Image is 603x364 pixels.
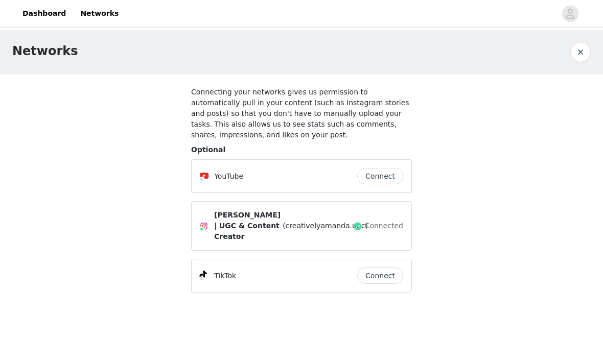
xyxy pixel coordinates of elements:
div: avatar [565,6,575,22]
span: Optional [191,145,225,154]
button: Connect [357,268,403,284]
span: [PERSON_NAME] | UGC & Content Creator [214,210,281,242]
span: (creativelyamanda.ugc) [283,221,368,231]
p: TikTok [214,271,236,281]
a: Dashboard [16,2,72,25]
h4: Connecting your networks gives us permission to automatically pull in your content (such as Insta... [191,87,412,140]
a: Networks [74,2,125,25]
span: Connected [365,221,403,231]
p: YouTube [214,171,243,182]
img: Instagram Icon [200,222,208,230]
button: Connect [357,168,403,184]
h1: Networks [12,42,78,60]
